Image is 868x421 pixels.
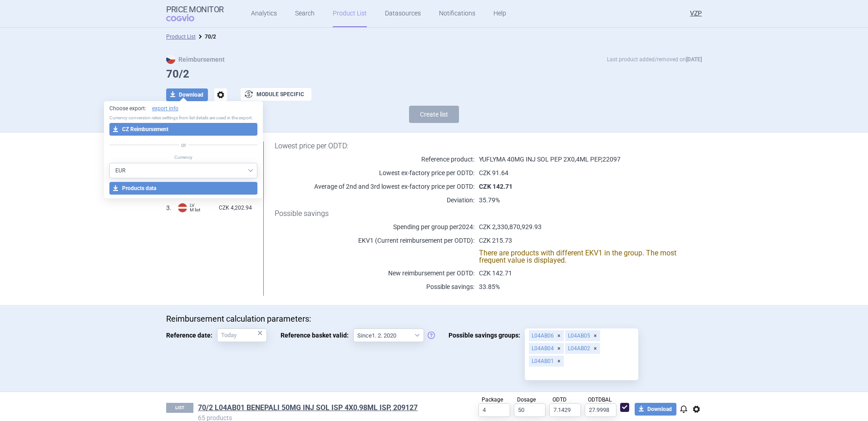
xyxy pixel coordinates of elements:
span: LV M list [190,203,200,212]
p: EKV1 (Current reimbursement per ODTD): [275,236,474,245]
p: Possible savings: [275,282,474,291]
h1: 70/2 [166,68,702,81]
p: Choose export: [109,105,258,113]
span: COGVIO [166,14,207,21]
div: × [257,328,263,338]
p: Reference product: [275,155,474,164]
div: L04AB02 [565,343,600,354]
p: Average of 2nd and 3rd lowest ex-factory price per ODTD: [275,182,474,191]
strong: [DATE] [686,56,702,63]
button: Create list [409,106,459,123]
strong: 70/2 [205,34,216,40]
a: export info [152,105,178,113]
p: 65 products [198,415,450,421]
li: 70/2 [196,32,216,41]
span: or [179,141,188,150]
strong: Price Monitor [166,5,224,14]
strong: Reimbursement [166,56,225,63]
input: Reference date:× [217,328,267,342]
p: Deviation: [275,196,474,205]
button: Download [166,88,208,101]
p: CZK 215.73 [474,236,679,245]
h1: Possible savings [275,209,679,218]
span: ODTD [552,397,567,403]
p: LIST [166,403,193,413]
span: CZK 4,202.94 [219,203,252,212]
h1: 70/2 L04AB01 BENEPALI 50MG INJ SOL ISP 4X0,98ML ISP, 209127 [198,403,450,415]
p: CZK 91.64 [474,168,679,177]
img: CZ [166,55,175,64]
button: Download [635,403,676,416]
p: Reimbursement calculation parameters: [166,314,702,324]
span: Package [482,397,503,403]
p: CZK 2,330,870,929.93 [474,222,679,231]
span: 3 . [166,203,172,212]
span: Possible savings groups: [449,328,525,342]
span: Reference date: [166,328,217,342]
p: Last product added/removed on [607,55,702,64]
button: Module specific [241,88,311,101]
p: Currency [109,154,258,161]
span: Reference basket valid: [281,328,353,342]
p: 33.85% [474,282,679,291]
li: Product List [166,32,196,41]
img: Latvia [178,203,187,212]
h1: Lowest price per ODTD: [275,142,679,150]
strong: CZK 142.71 [479,183,513,190]
button: CZ Reimbursement [109,123,258,136]
p: 35.79% [474,196,679,205]
p: YUFLYMA 40MG INJ SOL PEP 2X0,4ML PEP , 22097 [474,155,679,164]
p: There are products with different EKV1 in the group. The most frequent value is displayed. [474,250,679,264]
a: 70/2 L04AB01 BENEPALI 50MG INJ SOL ISP 4X0,98ML ISP, 209127 [198,403,418,413]
p: New reimbursement per ODTD: [275,269,474,278]
input: Possible savings groups:L04AB06L04AB05L04AB04L04AB02L04AB01 [528,367,635,379]
select: Reference basket valid: [353,328,424,342]
p: Lowest ex-factory price per ODTD: [275,168,474,177]
p: Currency conversion rates settings from list details are used in the export. [109,115,258,121]
div: L04AB01 [529,356,564,367]
span: ODTDBAL [588,397,612,403]
span: Dosage [517,397,536,403]
div: L04AB06 [529,330,564,341]
div: L04AB04 [529,343,564,354]
div: L04AB05 [565,330,600,341]
a: Product List [166,34,196,40]
button: Products data [109,182,258,195]
a: Price MonitorCOGVIO [166,5,224,22]
p: CZK 142.71 [474,269,679,278]
p: Spending per group per 2024 : [275,222,474,231]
